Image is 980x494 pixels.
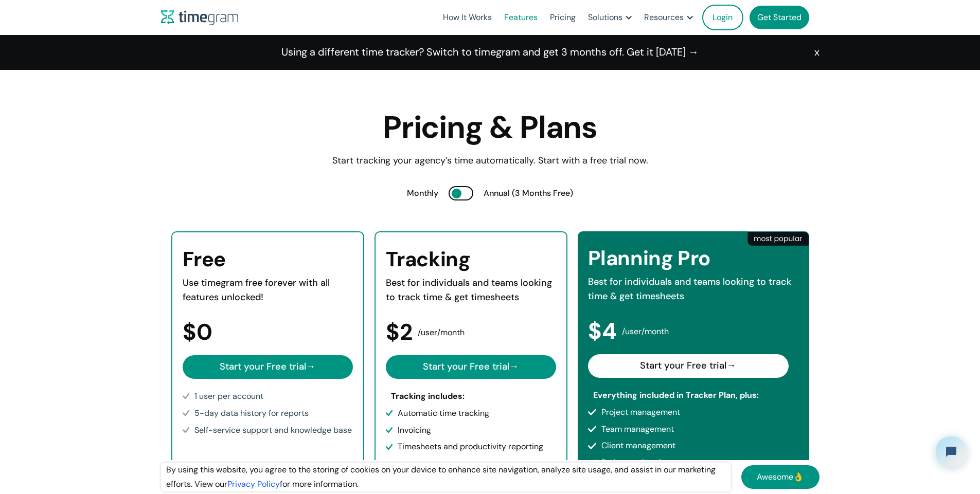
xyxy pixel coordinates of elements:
[161,463,731,491] div: By using this website, you agree to the storing of cookies on your device to enhance site navigat...
[183,355,353,379] a: Start your Free trial→
[398,406,489,420] div: Automatic time tracking
[484,186,573,200] div: Annual (3 Months Free)
[281,45,699,60] a: Using a different time tracker? Switch to timegram and get 3 months off. Get it [DATE] →
[601,455,670,470] div: Project estimation
[814,45,819,60] div: x
[702,5,743,30] a: Login
[194,389,263,404] div: 1 user per account
[248,111,732,144] h1: Pricing & Plans
[386,325,556,340] div: $2
[194,406,309,420] div: 5-day data history for reports
[183,276,353,305] div: Use timegram free forever with all features unlocked!
[183,248,353,271] h3: Free
[588,10,622,25] div: Solutions
[418,325,465,340] span: /user/month
[386,276,556,305] div: Best for individuals and teams looking to track time & get timesheets
[750,6,809,29] a: Get Started
[588,324,799,339] div: $4
[227,479,280,489] a: Privacy Policy
[194,423,352,437] div: Self-service support and knowledge base
[386,248,556,271] h3: Tracking
[306,360,315,373] span: →
[726,359,736,372] span: →
[588,354,789,378] a: Start your Free trial→
[644,10,684,25] div: Resources
[398,440,543,454] div: Timesheets and productivity reporting
[588,247,799,270] h3: Planning Pro
[593,388,759,402] div: Everything included in Tracker Plan, plus:
[398,456,474,471] div: Add unlimited users
[248,154,732,168] div: Start tracking your agency’s time automatically. Start with a free trial now.
[601,405,680,419] div: Project management
[601,422,674,436] div: Team management
[386,355,556,379] a: Start your Free trial→
[741,465,819,489] a: Awesome👌
[407,186,438,200] div: Monthly
[509,360,519,373] span: →
[601,438,675,453] div: Client management
[588,275,799,304] div: Best for individuals and teams looking to track time & get timesheets
[622,324,669,339] span: /user/month
[398,423,431,437] div: Invoicing
[927,428,975,476] iframe: Tidio Chat
[391,389,465,404] div: Tracking includes:
[183,325,353,340] div: $0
